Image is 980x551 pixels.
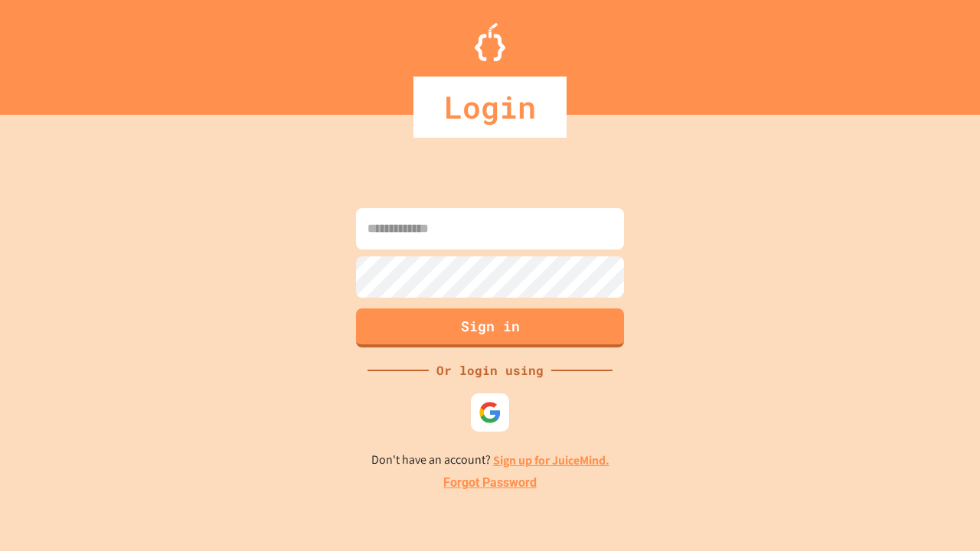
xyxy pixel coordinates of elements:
[493,452,609,468] a: Sign up for JuiceMind.
[479,401,501,424] img: google-icon.svg
[429,361,551,380] div: Or login using
[356,308,624,347] button: Sign in
[413,77,567,138] div: Login
[916,490,965,536] iframe: chat widget
[371,451,609,470] p: Don't have an account?
[475,23,505,61] img: Logo.svg
[443,474,537,492] a: Forgot Password
[853,423,965,488] iframe: chat widget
